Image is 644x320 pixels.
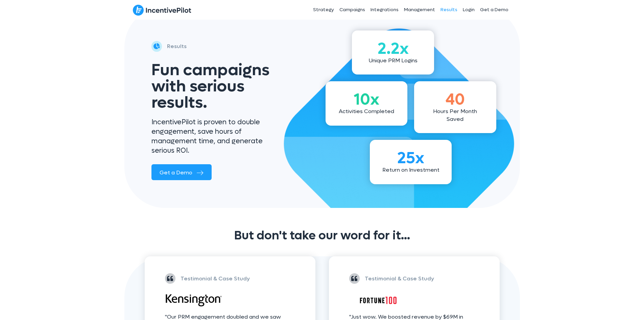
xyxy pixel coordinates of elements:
[264,1,511,18] nav: Header Menu
[460,1,477,18] a: Login
[133,4,191,16] img: IncentivePilot
[151,118,268,155] p: IncentivePilot is proven to double engagement, save hours of management time, and generate seriou...
[310,1,337,18] a: Strategy
[151,164,212,180] a: Get a Demo
[362,57,424,64] p: Unique PRM Logins
[181,274,250,283] p: Testimonial & Case Study
[365,274,434,283] p: Testimonial & Case Study
[349,294,407,306] img: logo-confidential (6)
[368,1,401,18] a: Integrations
[477,1,511,18] a: Get a Demo
[337,1,368,18] a: Campaigns
[424,91,486,108] h3: 40
[167,42,187,51] p: Results
[234,228,410,243] span: But don't take our word for it...
[336,91,398,108] h3: 10x
[165,294,222,306] img: kensington-logo-black
[380,150,442,166] h3: 25x
[160,169,192,176] span: Get a Demo
[380,166,442,174] p: Return on Investment
[424,108,486,123] p: Hours Per Month Saved
[362,41,424,57] h3: 2.2x
[438,1,460,18] a: Results
[151,59,269,113] span: Fun campaigns with serious results.
[336,108,398,115] p: Activities Completed
[401,1,438,18] a: Management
